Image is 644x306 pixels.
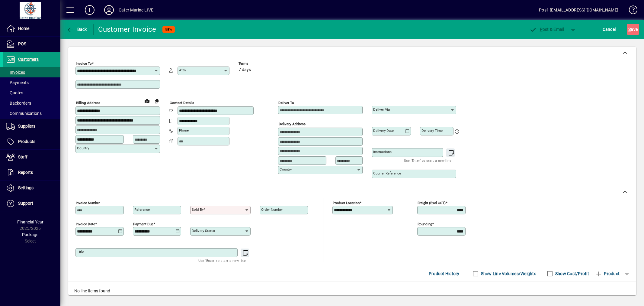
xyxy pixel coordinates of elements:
mat-label: Reference [134,207,150,212]
a: Backorders [3,98,60,108]
mat-label: Invoice To [76,61,92,66]
a: POS [3,37,60,52]
mat-label: Rounding [418,222,432,226]
button: Post & Email [526,24,567,35]
a: Payments [3,77,60,88]
a: Staff [3,150,60,165]
span: Package [22,232,38,237]
a: Communications [3,108,60,119]
span: S [628,27,631,32]
a: Knowledge Base [624,1,636,21]
mat-label: Country [280,167,292,171]
label: Show Line Volumes/Weights [480,271,536,277]
a: Invoices [3,67,60,77]
span: Payments [6,80,29,85]
span: Support [18,201,33,206]
mat-label: Instructions [373,150,392,154]
a: Products [3,134,60,149]
div: No line items found [68,282,636,300]
div: Pos1 [EMAIL_ADDRESS][DOMAIN_NAME] [539,5,618,15]
span: Suppliers [18,124,35,129]
span: P [540,27,543,32]
span: Invoices [6,70,25,75]
a: Settings [3,181,60,196]
mat-label: Freight (excl GST) [418,201,446,205]
mat-label: Delivery date [373,129,394,133]
mat-hint: Use 'Enter' to start a new line [404,157,451,164]
span: Settings [18,185,34,190]
a: Home [3,21,60,36]
mat-label: Deliver To [278,101,294,105]
a: View on map [142,96,152,106]
mat-label: Delivery status [192,229,215,233]
span: Communications [6,111,42,116]
button: Copy to Delivery address [152,96,162,106]
span: Products [18,139,35,144]
span: Product [595,269,620,278]
span: Back [67,27,87,32]
button: Cancel [601,24,617,35]
mat-label: Courier Reference [373,171,401,175]
button: Add [80,5,99,15]
button: Product History [426,268,462,279]
mat-label: Phone [179,128,189,132]
a: Quotes [3,88,60,98]
button: Save [627,24,639,35]
a: Support [3,196,60,211]
span: Backorders [6,101,31,106]
mat-label: Title [77,250,84,254]
span: Product History [429,269,460,278]
mat-label: Order number [261,207,283,212]
mat-hint: Use 'Enter' to start a new line [198,257,246,264]
span: NEW [165,28,172,31]
mat-label: Deliver via [373,107,390,112]
span: Reports [18,170,33,175]
span: ost & Email [529,27,564,32]
div: Cater Marine LIVE [119,5,153,15]
span: Customers [18,57,39,62]
div: Customer Invoice [98,24,156,34]
span: Quotes [6,90,23,95]
a: Reports [3,165,60,180]
label: Show Cost/Profit [554,271,589,277]
mat-label: Invoice number [76,201,100,205]
button: Back [65,24,88,35]
button: Product [592,268,623,279]
mat-label: Country [77,146,89,150]
span: Cancel [603,24,616,34]
app-page-header-button: Back [60,24,94,35]
span: Financial Year [17,220,43,224]
mat-label: Delivery time [421,129,443,133]
span: Home [18,26,29,31]
span: POS [18,41,26,46]
span: Staff [18,155,27,159]
mat-label: Attn [179,68,186,72]
button: Profile [99,5,119,15]
span: Terms [239,62,275,66]
span: ave [628,24,638,34]
mat-label: Invoice date [76,222,95,226]
mat-label: Sold by [192,207,203,212]
mat-label: Payment due [133,222,153,226]
a: Suppliers [3,119,60,134]
span: 7 days [239,67,251,72]
mat-label: Product location [333,201,360,205]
